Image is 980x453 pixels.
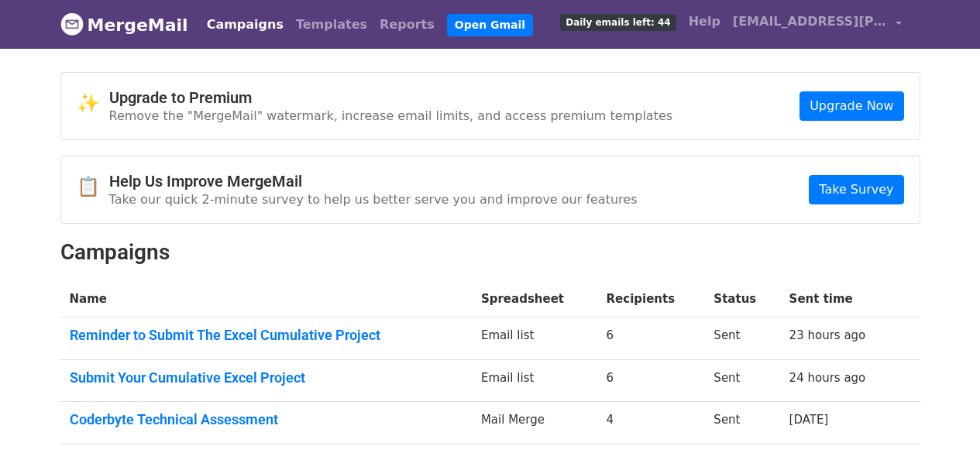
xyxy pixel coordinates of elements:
[60,12,84,36] img: MergeMail logo
[789,328,866,342] a: 23 hours ago
[472,359,597,402] td: Email list
[60,281,472,317] th: Name
[60,239,920,266] h2: Campaigns
[597,281,705,317] th: Recipients
[554,6,682,37] a: Daily emails left: 44
[472,281,597,317] th: Spreadsheet
[727,6,908,43] a: [EMAIL_ADDRESS][PERSON_NAME][DOMAIN_NAME]
[704,317,779,360] td: Sent
[704,281,779,317] th: Status
[373,9,441,40] a: Reports
[472,317,597,360] td: Email list
[597,402,705,444] td: 4
[447,14,533,36] a: Open Gmail
[70,411,462,428] a: Coderbyte Technical Assessment
[77,176,109,198] span: 📋
[109,172,638,190] h4: Help Us Improve MergeMail
[109,108,673,124] p: Remove the "MergeMail" watermark, increase email limits, and access premium templates
[560,14,676,31] span: Daily emails left: 44
[704,402,779,444] td: Sent
[780,281,897,317] th: Sent time
[70,327,462,344] a: Reminder to Submit The Excel Cumulative Project
[597,317,705,360] td: 6
[799,91,903,121] a: Upgrade Now
[70,369,462,386] a: Submit Your Cumulative Excel Project
[60,9,188,41] a: MergeMail
[704,359,779,402] td: Sent
[597,359,705,402] td: 6
[109,88,673,107] h4: Upgrade to Premium
[109,191,638,208] p: Take our quick 2-minute survey to help us better serve you and improve our features
[472,402,597,444] td: Mail Merge
[290,9,373,40] a: Templates
[789,413,829,427] a: [DATE]
[201,9,290,40] a: Campaigns
[789,371,866,385] a: 24 hours ago
[683,6,727,37] a: Help
[809,175,903,204] a: Take Survey
[77,92,109,115] span: ✨
[733,12,888,31] span: [EMAIL_ADDRESS][PERSON_NAME][DOMAIN_NAME]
